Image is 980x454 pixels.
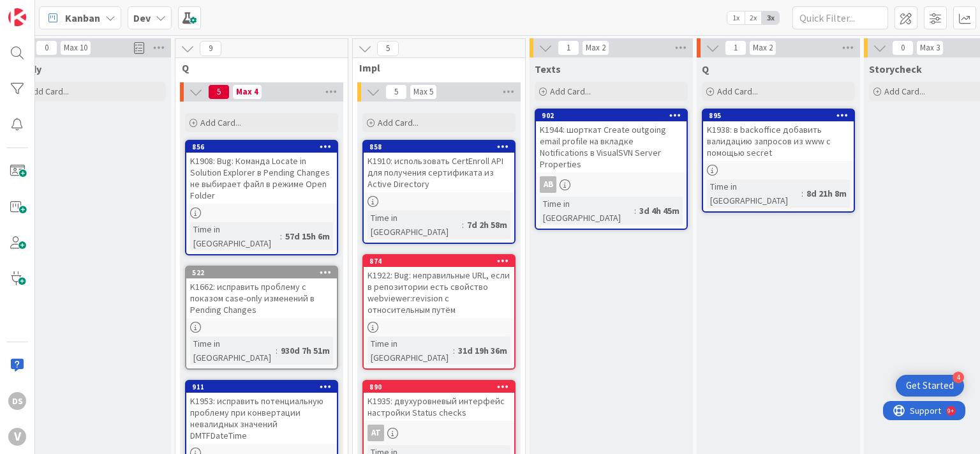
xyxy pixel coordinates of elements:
div: AT [364,425,514,441]
div: Time in [GEOGRAPHIC_DATA] [367,211,462,239]
div: 522 [186,267,337,278]
span: : [280,229,282,243]
span: Add Card... [28,86,69,97]
div: 902 [542,111,687,120]
div: 856 [186,141,337,153]
span: 3x [762,11,779,24]
span: 0 [36,40,57,56]
div: Max 3 [920,45,940,51]
div: 902K1944: шорткат Create outgoing email profile на вкладке Notifications в VisualSVN Server Prope... [536,110,687,172]
div: K1922: Bug: неправильные URL, если в репозитории есть свойство webviewer:revision с относительным... [364,267,514,318]
span: Kanban [65,10,100,26]
span: 5 [377,41,399,56]
img: Visit kanbanzone.com [8,8,26,26]
span: Q [702,63,709,75]
span: Add Card... [884,86,925,97]
div: K1953: исправить потенциальную проблему при конвертации невалидных значений DMTFDateTime [186,393,337,444]
div: 858 [369,142,514,151]
div: AB [536,176,687,193]
a: 856K1908: Bug: Команда Locate in Solution Explorer в Pending Changes не выбирает файл в режиме Op... [185,140,338,255]
div: K1938: в backoffice добавить валидацию запросов из www с помощью secret [703,121,854,161]
span: 5 [208,84,230,100]
div: 8d 21h 8m [803,186,850,201]
div: AB [540,176,556,193]
span: Texts [535,63,561,75]
div: 890 [369,382,514,391]
b: Dev [133,11,151,24]
div: 858 [364,141,514,153]
div: 3d 4h 45m [636,204,683,218]
span: : [453,344,455,358]
div: Time in [GEOGRAPHIC_DATA] [707,179,801,208]
a: 874K1922: Bug: неправильные URL, если в репозитории есть свойство webviewer:revision с относитель... [362,254,516,370]
input: Quick Filter... [792,6,888,29]
div: 930d 7h 51m [278,344,333,358]
div: 856 [192,142,337,151]
div: Max 10 [64,45,87,51]
div: K1944: шорткат Create outgoing email profile на вкладке Notifications в VisualSVN Server Properties [536,121,687,172]
span: 5 [385,84,407,100]
div: Time in [GEOGRAPHIC_DATA] [367,337,453,365]
div: 874 [364,255,514,267]
div: 895 [709,111,854,120]
span: : [801,186,803,201]
div: 902 [536,110,687,121]
div: 522 [192,268,337,277]
div: Time in [GEOGRAPHIC_DATA] [190,222,280,250]
span: 0 [892,40,914,56]
span: Add Card... [200,117,241,128]
div: Time in [GEOGRAPHIC_DATA] [190,337,276,365]
a: 902K1944: шорткат Create outgoing email profile на вкладке Notifications в VisualSVN Server Prope... [535,109,688,230]
div: 7d 2h 58m [464,218,510,232]
div: 911 [186,381,337,393]
div: Max 2 [753,45,773,51]
div: K1662: исправить проблему с показом case-only изменений в Pending Changes [186,278,337,318]
a: 522K1662: исправить проблему с показом case-only изменений в Pending ChangesTime in [GEOGRAPHIC_D... [185,266,338,370]
span: Add Card... [378,117,419,128]
span: 9 [200,41,221,56]
div: 911K1953: исправить потенциальную проблему при конвертации невалидных значений DMTFDateTime [186,381,337,444]
span: Storycheck [869,63,922,75]
div: K1910: использовать CertEnroll API для получения сертификата из Active Directory [364,153,514,192]
div: Open Get Started checklist, remaining modules: 4 [896,375,964,397]
div: 911 [192,382,337,391]
div: 57d 15h 6m [282,229,333,243]
div: Get Started [906,379,954,392]
a: 858K1910: использовать CertEnroll API для получения сертификата из Active DirectoryTime in [GEOGR... [362,140,516,244]
div: 890 [364,381,514,393]
div: 895K1938: в backoffice добавить валидацию запросов из www с помощью secret [703,110,854,161]
div: V [8,428,26,446]
div: 9+ [64,5,71,15]
span: Add Card... [717,86,758,97]
span: Add Card... [550,86,591,97]
div: 522K1662: исправить проблему с показом case-only изменений в Pending Changes [186,267,337,318]
div: Max 4 [236,89,258,95]
span: : [462,218,464,232]
div: Time in [GEOGRAPHIC_DATA] [540,197,634,225]
div: 874 [369,257,514,266]
span: Impl [359,61,509,74]
div: 4 [953,372,964,383]
span: 1x [727,11,745,24]
div: 31d 19h 36m [455,344,510,358]
span: 1 [725,40,746,56]
div: 858K1910: использовать CertEnroll API для получения сертификата из Active Directory [364,141,514,192]
div: K1935: двухуровневый интерфейс настройки Status checks [364,393,514,421]
div: 895 [703,110,854,121]
div: 874K1922: Bug: неправильные URL, если в репозитории есть свойство webviewer:revision с относитель... [364,255,514,318]
div: 890K1935: двухуровневый интерфейс настройки Status checks [364,381,514,421]
span: Q [182,61,332,74]
span: Support [27,2,58,17]
div: Max 5 [413,89,433,95]
a: 895K1938: в backoffice добавить валидацию запросов из www с помощью secretTime in [GEOGRAPHIC_DAT... [702,109,855,213]
div: Max 2 [586,45,605,51]
div: AT [367,425,384,441]
span: 1 [558,40,579,56]
div: DS [8,392,26,410]
span: : [634,204,636,218]
div: 856K1908: Bug: Команда Locate in Solution Explorer в Pending Changes не выбирает файл в режиме Op... [186,141,337,204]
span: : [276,344,278,358]
div: K1908: Bug: Команда Locate in Solution Explorer в Pending Changes не выбирает файл в режиме Open ... [186,153,337,204]
span: 2x [745,11,762,24]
